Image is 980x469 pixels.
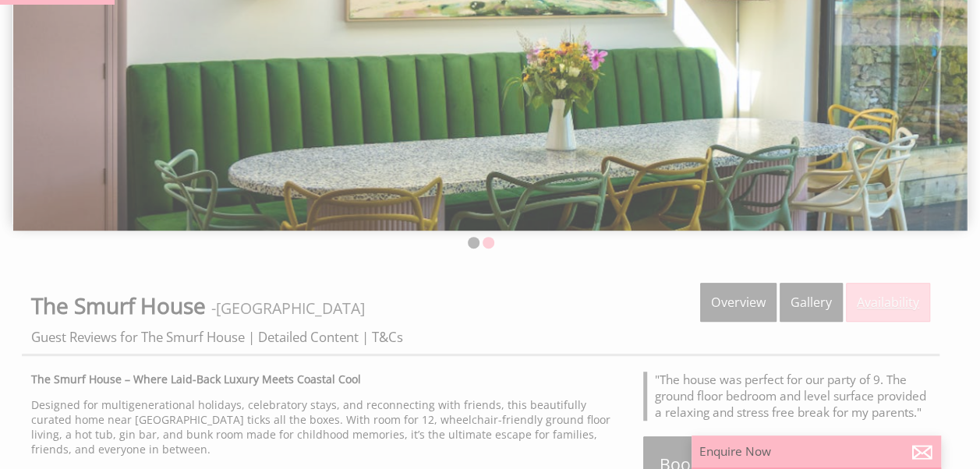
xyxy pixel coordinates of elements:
[31,397,624,457] p: Designed for multigenerational holidays, celebratory stays, and reconnecting with friends, this b...
[780,283,843,322] a: Gallery
[211,298,365,319] span: -
[31,291,206,320] span: The Smurf House
[216,298,365,319] a: [GEOGRAPHIC_DATA]
[700,283,777,322] a: Overview
[846,283,930,322] a: Availability
[31,291,211,320] a: The Smurf House
[372,328,403,346] a: T&Cs
[258,328,359,346] a: Detailed Content
[699,443,933,460] p: Enquire Now
[643,372,930,421] blockquote: "The house was perfect for our party of 9. The ground floor bedroom and level surface provided a ...
[31,372,361,386] strong: The Smurf House – Where Laid-Back Luxury Meets Coastal Cool
[31,328,245,346] a: Guest Reviews for The Smurf House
